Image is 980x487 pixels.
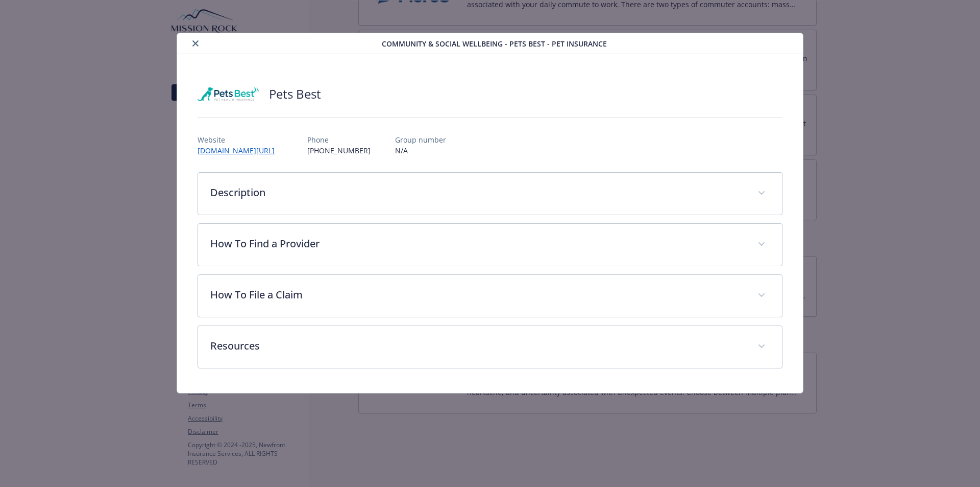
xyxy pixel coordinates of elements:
p: Website [198,134,283,145]
p: Phone [307,134,371,145]
div: Resources [198,326,782,368]
img: Pets Best Insurance Services [198,79,259,109]
p: How To Find a Provider [210,236,746,251]
h2: Pets Best [269,85,321,103]
div: How To File a Claim [198,275,782,317]
p: N/A [395,145,446,156]
p: Resources [210,338,746,354]
p: Group number [395,134,446,145]
span: Community & Social Wellbeing - Pets Best - Pet Insurance [382,38,607,49]
p: [PHONE_NUMBER] [307,145,371,156]
a: [DOMAIN_NAME][URL] [198,146,283,155]
div: How To Find a Provider [198,224,782,266]
p: How To File a Claim [210,287,746,303]
p: Description [210,185,746,200]
button: close [189,37,202,50]
div: Description [198,173,782,215]
div: details for plan Community & Social Wellbeing - Pets Best - Pet Insurance [98,33,882,393]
